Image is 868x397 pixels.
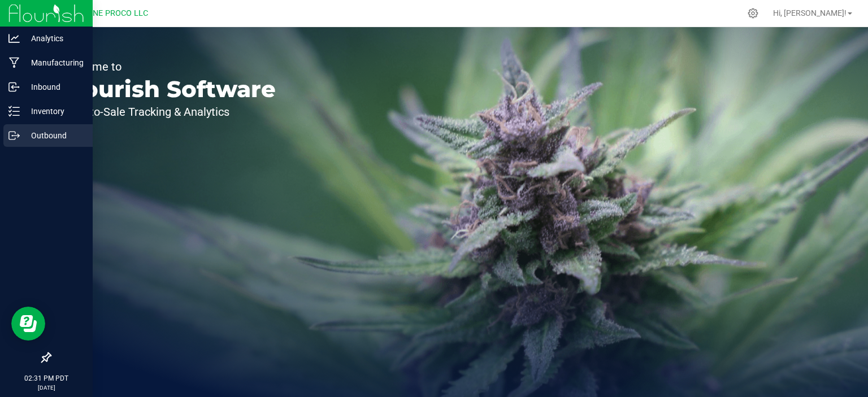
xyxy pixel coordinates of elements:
p: Welcome to [61,61,276,72]
p: Seed-to-Sale Tracking & Analytics [61,106,276,117]
span: Hi, [PERSON_NAME]! [773,8,847,18]
span: DUNE PROCO LLC [83,8,148,18]
inline-svg: Manufacturing [8,57,20,68]
p: [DATE] [5,383,88,392]
iframe: Resource center [11,307,45,341]
inline-svg: Analytics [8,33,20,44]
inline-svg: Inbound [8,81,20,93]
inline-svg: Inventory [8,106,20,117]
p: Manufacturing [20,56,88,69]
inline-svg: Outbound [8,130,20,141]
p: Flourish Software [61,78,276,101]
p: Analytics [20,32,88,45]
p: 02:31 PM PDT [5,373,88,383]
div: Manage settings [746,8,760,19]
p: Inbound [20,80,88,94]
p: Outbound [20,129,88,142]
p: Inventory [20,104,88,118]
